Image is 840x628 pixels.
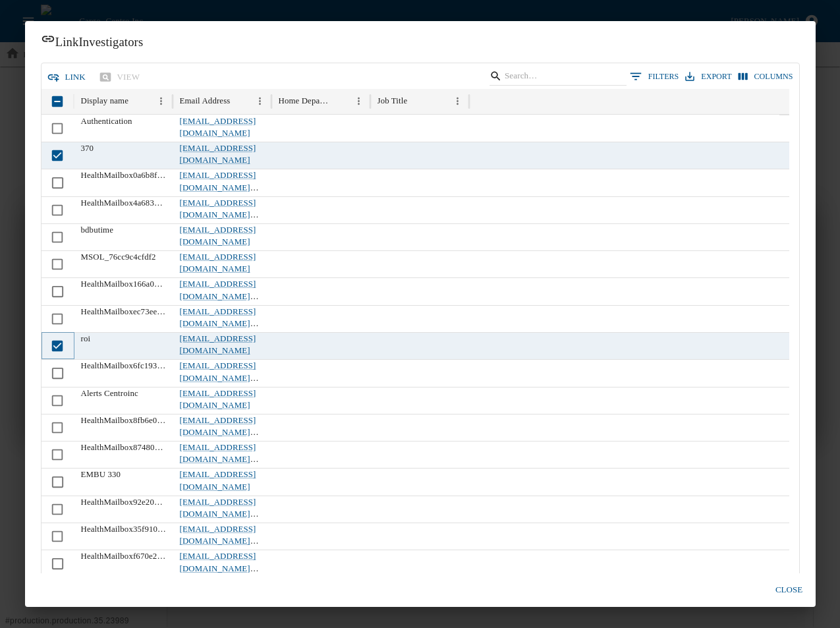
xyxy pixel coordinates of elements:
div: @[DOMAIN_NAME] [173,523,272,550]
div: EMBU 330 [74,468,173,495]
button: Sort [130,92,148,110]
div: @[DOMAIN_NAME] [173,196,272,223]
div: @[DOMAIN_NAME] [173,305,272,332]
div: Authentication [74,115,173,142]
div: bdbutime [74,223,173,250]
a: [EMAIL_ADDRESS][DOMAIN_NAME] [180,361,259,382]
a: [EMAIL_ADDRESS][DOMAIN_NAME] [180,552,259,573]
div: Job Title [378,96,408,106]
button: Sort [231,92,249,110]
div: Alerts Centroinc [74,387,173,414]
button: Menu [350,92,368,110]
div: 370 [74,142,173,169]
button: Show filters [627,67,683,86]
div: roi [74,332,173,359]
div: Display name [81,96,129,106]
div: @[DOMAIN_NAME] [173,359,272,386]
button: link [44,66,91,89]
div: Search [490,67,626,88]
button: Menu [251,92,269,110]
div: HealthMailbox92e20a7c0dec4c658d4ace4ebbc8a54b [74,496,173,523]
div: @[DOMAIN_NAME] [173,550,272,577]
div: @[DOMAIN_NAME] [173,169,272,196]
button: close [768,579,810,602]
a: [EMAIL_ADDRESS][DOMAIN_NAME] [180,498,259,519]
div: HealthMailbox166a08ef707b4a86bf6f8a62d53d91ee [74,277,173,304]
div: Email Address [180,96,231,106]
div: @[DOMAIN_NAME] [173,496,272,523]
a: [EMAIL_ADDRESS][DOMAIN_NAME] [180,334,256,355]
a: [EMAIL_ADDRESS][DOMAIN_NAME] [180,279,259,300]
div: MSOL_76cc9c4cfdf2 [74,250,173,277]
a: [EMAIL_ADDRESS][DOMAIN_NAME] [180,198,259,219]
div: @[DOMAIN_NAME] [173,441,272,468]
div: HealthMailbox0a6b8f204928409d967225b1bcd34d47 [74,169,173,196]
a: [EMAIL_ADDRESS][DOMAIN_NAME] [180,144,256,165]
a: [EMAIL_ADDRESS][DOMAIN_NAME] [180,443,259,464]
a: [EMAIL_ADDRESS][DOMAIN_NAME] [180,525,259,546]
button: Select columns [735,67,797,86]
button: Sort [332,92,350,110]
div: Home Department Code [279,96,331,106]
div: HealthMailboxf670e2b136ca431080f36633afd78ccf [74,550,173,577]
a: [EMAIL_ADDRESS][DOMAIN_NAME] [180,307,259,328]
a: [EMAIL_ADDRESS][DOMAIN_NAME] [180,117,256,138]
button: Menu [449,92,466,110]
button: Sort [408,92,426,110]
div: HealthMailbox87480c71497c423b983c4e15c46dddaa [74,441,173,468]
div: @[DOMAIN_NAME] [173,277,272,304]
a: [EMAIL_ADDRESS][DOMAIN_NAME] [180,470,256,491]
div: HealthMailbox8fb6e0ee72384b48bcf6e81b3d1a8f35 [74,414,173,441]
div: HealthMailbox35f910fef7e047e28bbacb703100ac58 [74,523,173,550]
input: Search… [505,67,607,86]
div: HealthMailboxec73ee69ddf741f68cee0a781d78a853 [74,305,173,332]
button: Menu [152,92,170,110]
a: [EMAIL_ADDRESS][DOMAIN_NAME] [180,252,256,273]
div: HealthMailbox6fc193c96a554e2885f9a61cd0040585 [74,359,173,386]
button: Export [682,67,735,86]
a: [EMAIL_ADDRESS][DOMAIN_NAME] [180,171,259,192]
a: [EMAIL_ADDRESS][DOMAIN_NAME] [180,416,259,437]
div: HealthMailbox4a683413ba214e2a976e15d85413970c [74,196,173,223]
div: @[DOMAIN_NAME] [173,414,272,441]
a: [EMAIL_ADDRESS][DOMAIN_NAME] [180,389,256,410]
h2: Link Investigators [25,21,816,63]
a: [EMAIL_ADDRESS][DOMAIN_NAME] [180,225,256,246]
